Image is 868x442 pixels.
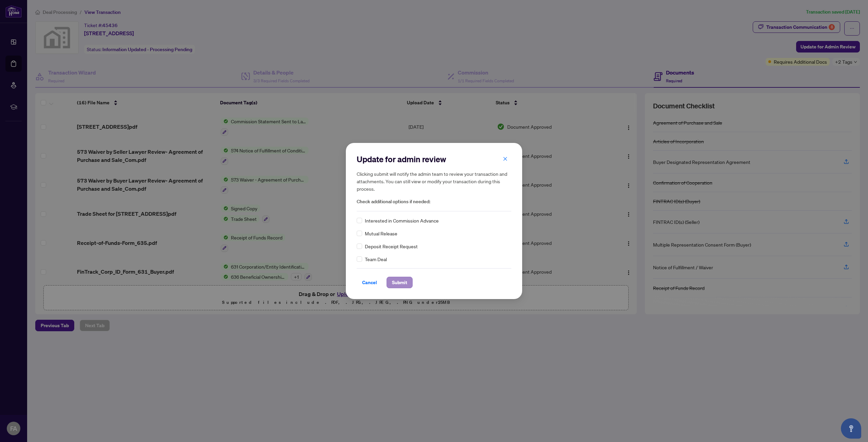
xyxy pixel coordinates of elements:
h5: Clicking submit will notify the admin team to review your transaction and attachments. You can st... [357,170,511,192]
button: Cancel [357,277,382,288]
span: close [503,156,508,161]
button: Open asap [841,418,861,439]
span: Check additional options if needed: [357,198,511,206]
span: Cancel [362,277,377,288]
h2: Update for admin review [357,154,511,165]
span: Team Deal [365,255,387,263]
button: Submit [387,277,413,288]
span: Interested in Commission Advance [365,217,439,224]
span: Deposit Receipt Request [365,243,418,250]
span: Mutual Release [365,230,397,237]
span: Submit [392,277,407,288]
